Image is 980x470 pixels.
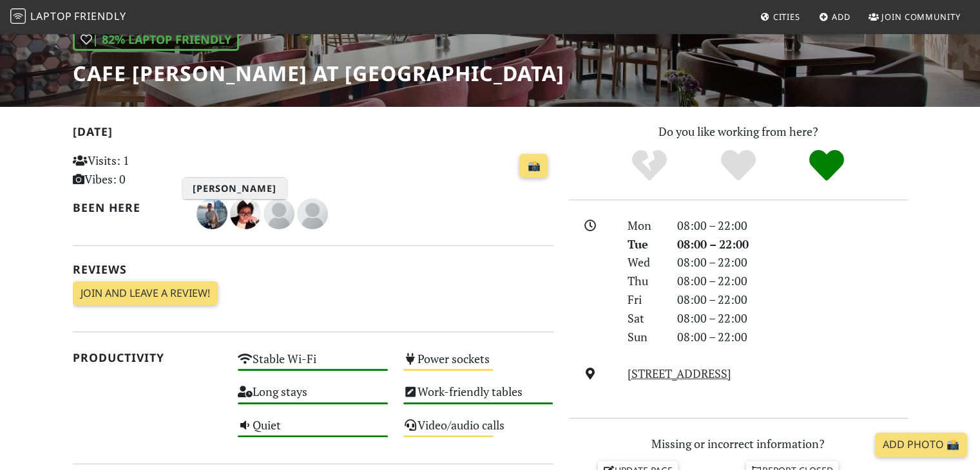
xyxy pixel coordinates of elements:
[297,198,328,229] img: blank-535327c66bd565773addf3077783bbfce4b00ec00e9fd257753287c682c7fa38.png
[396,348,561,381] div: Power sockets
[814,5,856,28] a: Add
[74,9,126,23] span: Friendly
[569,435,908,453] p: Missing or incorrect information?
[628,366,731,381] a: [STREET_ADDRESS]
[832,11,850,23] span: Add
[297,205,328,220] span: Isabelle Ng
[669,328,916,346] div: 08:00 – 22:00
[782,148,871,183] div: Definitely!
[197,198,227,229] img: 3221-james.jpg
[669,253,916,272] div: 08:00 – 22:00
[863,5,966,28] a: Join Community
[10,8,26,24] img: LaptopFriendly
[230,381,396,414] div: Long stays
[605,148,694,183] div: No
[73,351,223,364] h2: Productivity
[669,290,916,309] div: 08:00 – 22:00
[73,281,218,306] a: Join and leave a review!
[620,235,669,254] div: Tue
[881,11,961,23] span: Join Community
[264,205,297,220] span: Max T
[620,290,669,309] div: Fri
[73,151,223,189] p: Visits: 1 Vibes: 0
[669,309,916,328] div: 08:00 – 22:00
[669,216,916,235] div: 08:00 – 22:00
[10,6,126,28] a: LaptopFriendly LaptopFriendly
[620,309,669,328] div: Sat
[230,348,396,381] div: Stable Wi-Fi
[620,253,669,272] div: Wed
[197,205,230,220] span: James Wong
[569,122,908,141] p: Do you like working from here?
[230,198,261,229] img: 2075-albert.jpg
[669,235,916,254] div: 08:00 – 22:00
[620,216,669,235] div: Mon
[396,381,561,414] div: Work-friendly tables
[73,263,553,276] h2: Reviews
[230,415,396,447] div: Quiet
[755,5,805,28] a: Cities
[620,328,669,346] div: Sun
[669,272,916,290] div: 08:00 – 22:00
[264,198,294,229] img: blank-535327c66bd565773addf3077783bbfce4b00ec00e9fd257753287c682c7fa38.png
[396,415,561,447] div: Video/audio calls
[30,9,72,23] span: Laptop
[73,125,553,144] h2: [DATE]
[73,201,182,214] h2: Been here
[182,178,287,200] h3: [PERSON_NAME]
[73,61,564,86] h1: Cafe [PERSON_NAME] at [GEOGRAPHIC_DATA]
[73,28,239,51] div: | 82% Laptop Friendly
[230,205,264,220] span: Albert Soerjonoto
[694,148,783,183] div: Yes
[519,154,548,178] a: 📸
[620,272,669,290] div: Thu
[773,11,800,23] span: Cities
